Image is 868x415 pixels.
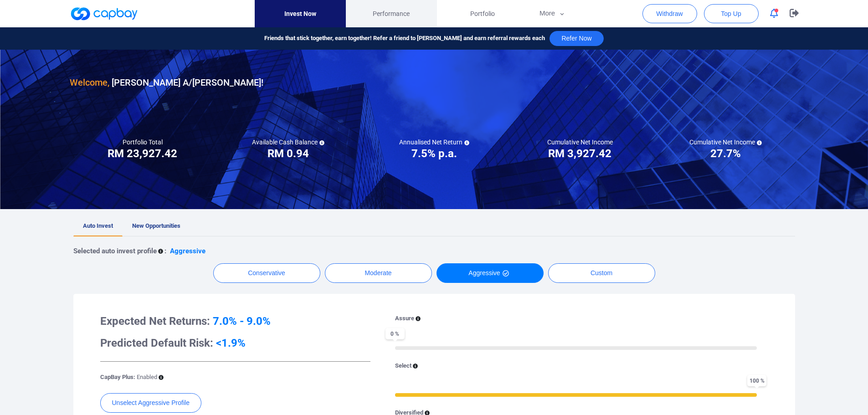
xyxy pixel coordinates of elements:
span: Top Up [721,9,741,18]
h3: 27.7% [710,146,741,161]
button: Unselect Aggressive Profile [100,393,201,413]
h5: Cumulative Net Income [547,138,613,146]
p: : [164,246,166,256]
span: 7.0% - 9.0% [213,315,271,328]
span: 0 % [385,328,405,339]
p: Select [395,361,411,371]
p: CapBay Plus: [100,373,157,382]
h5: Cumulative Net Income [689,138,762,146]
h5: Available Cash Balance [252,138,324,146]
span: Friends that stick together, earn together! Refer a friend to [PERSON_NAME] and earn referral rew... [264,34,545,43]
span: Welcome, [70,77,109,88]
h3: RM 3,927.42 [548,146,611,161]
span: Enabled [137,374,157,380]
h3: RM 0.94 [267,146,309,161]
h5: Annualised Net Return [399,138,469,146]
h3: RM 23,927.42 [108,146,177,161]
button: Conservative [213,263,320,283]
h3: 7.5% p.a. [411,146,457,161]
button: Aggressive [437,263,544,283]
p: Assure [395,314,414,323]
h3: Predicted Default Risk: [100,336,370,350]
span: 100 % [747,375,766,386]
p: Aggressive [170,246,205,256]
p: Selected auto invest profile [73,246,157,256]
button: Withdraw [642,4,697,23]
span: <1.9% [216,337,246,349]
button: Top Up [704,4,759,23]
h3: Expected Net Returns: [100,314,370,328]
span: Performance [373,9,410,19]
button: Custom [548,263,655,283]
span: New Opportunities [132,222,180,229]
span: Portfolio [470,9,495,19]
span: Auto Invest [83,222,113,229]
h5: Portfolio Total [123,138,163,146]
button: Refer Now [550,31,603,46]
button: Moderate [325,263,432,283]
h3: [PERSON_NAME] A/[PERSON_NAME] ! [70,75,263,90]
